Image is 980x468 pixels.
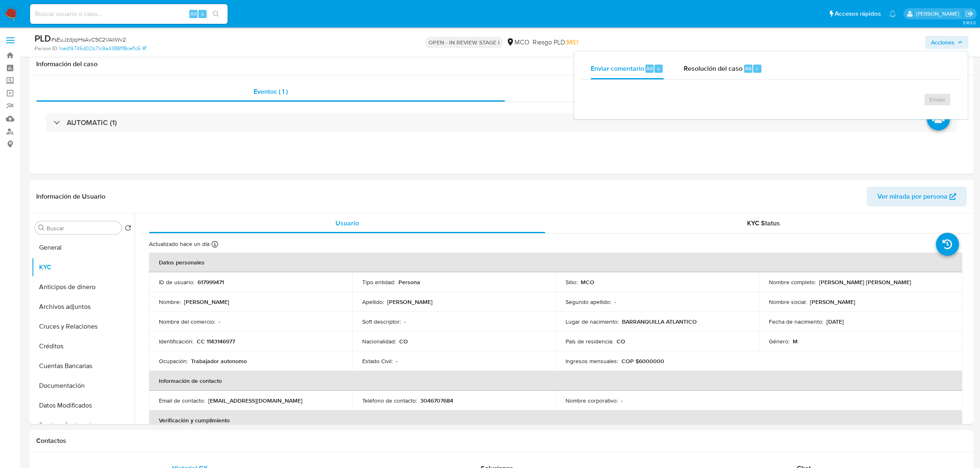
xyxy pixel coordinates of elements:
[32,336,135,356] button: Créditos
[362,298,384,306] p: Apellido :
[36,437,967,445] h1: Contactos
[566,397,618,404] p: Nombre corporativo :
[769,298,807,306] p: Nombre social :
[931,36,954,49] span: Acciones
[867,187,967,206] button: Ver mirada por persona
[826,318,844,325] p: [DATE]
[149,253,962,272] th: Datos personales
[159,357,188,365] p: Ocupación :
[566,318,619,325] p: Lugar de nacimiento :
[747,218,780,228] span: KYC Status
[254,87,288,96] span: Eventos ( 1 )
[38,225,45,231] button: Buscar
[32,257,135,277] button: KYC
[819,278,911,286] p: [PERSON_NAME] [PERSON_NAME]
[159,338,193,345] p: Identificación :
[67,118,117,127] h3: AUTOMATIC (1)
[32,297,135,317] button: Archivos adjuntos
[51,35,126,44] span: # sEuJzdjqiHsAvC9C2VAIiWv2
[398,278,420,286] p: Persona
[756,65,758,72] span: r
[197,338,235,345] p: CC 1143146977
[335,218,359,228] span: Usuario
[362,397,417,404] p: Teléfono de contacto :
[35,32,51,45] b: PLD
[566,278,577,286] p: Sitio :
[621,397,623,404] p: -
[399,338,408,345] p: CO
[159,397,205,404] p: Email de contacto :
[36,60,967,68] h1: Información del caso
[769,278,816,286] p: Nombre completo :
[533,38,578,47] span: Riesgo PLD:
[219,318,220,325] p: -
[506,38,529,47] div: MCO
[362,357,393,365] p: Estado Civil :
[420,397,453,404] p: 3046707684
[769,338,789,345] p: Género :
[793,338,798,345] p: M
[32,376,135,396] button: Documentación
[769,318,823,325] p: Fecha de nacimiento :
[396,357,398,365] p: -
[622,357,664,365] p: COP $6000000
[889,10,896,17] a: Notificaciones
[566,338,613,345] p: País de residencia :
[965,9,974,18] a: Salir
[615,298,616,306] p: -
[184,298,229,306] p: [PERSON_NAME]
[125,225,131,234] button: Volver al orden por defecto
[878,187,947,206] span: Ver mirada por persona
[159,318,215,325] p: Nombre del comercio :
[567,37,578,47] span: MID
[566,298,611,306] p: Segundo apellido :
[581,278,594,286] p: MCO
[387,298,433,306] p: [PERSON_NAME]
[46,113,957,132] div: AUTOMATIC (1)
[207,8,224,20] button: search-icon
[566,357,618,365] p: Ingresos mensuales :
[190,10,197,18] span: Alt
[30,9,228,19] input: Buscar usuario o caso...
[159,278,194,286] p: ID de usuario :
[59,45,146,52] a: 1ced19745d02b71c9a4388f1f8cef1c5
[159,298,181,306] p: Nombre :
[35,45,57,52] b: Person ID
[657,65,660,72] span: c
[191,357,247,365] p: Trabajador autonomo
[32,238,135,257] button: General
[916,10,962,18] p: felipe.cayon@mercadolibre.com
[362,278,395,286] p: Tipo entidad :
[149,371,962,391] th: Información de contacto
[591,63,644,73] span: Enviar comentario
[362,338,396,345] p: Nacionalidad :
[198,278,224,286] p: 617999471
[425,37,503,48] p: OPEN - IN REVIEW STAGE I
[745,65,752,72] span: Alt
[32,356,135,376] button: Cuentas Bancarias
[925,36,968,49] button: Acciones
[810,298,855,306] p: [PERSON_NAME]
[646,65,653,72] span: Alt
[404,318,406,325] p: -
[32,396,135,415] button: Datos Modificados
[32,277,135,297] button: Anticipos de dinero
[684,63,743,73] span: Resolución del caso
[835,9,881,18] span: Accesos rápidos
[362,318,401,325] p: Soft descriptor :
[622,318,697,325] p: BARRANQUILLA ATLANTICO
[617,338,625,345] p: CO
[208,397,303,404] p: [EMAIL_ADDRESS][DOMAIN_NAME]
[149,240,210,248] p: Actualizado hace un día
[149,410,962,430] th: Verificación y cumplimiento
[201,10,204,18] span: s
[36,192,105,201] h1: Información de Usuario
[47,225,118,232] input: Buscar
[32,415,135,435] button: Devices Geolocation
[32,317,135,336] button: Cruces y Relaciones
